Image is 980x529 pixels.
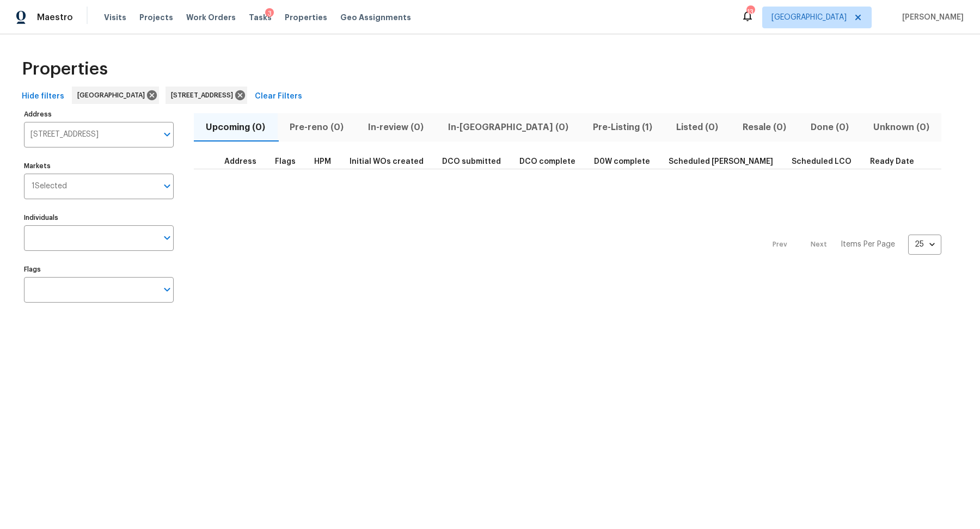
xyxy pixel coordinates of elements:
div: 3 [265,8,274,19]
span: Properties [22,64,108,75]
span: Done (0) [805,120,854,135]
span: Maestro [37,12,73,23]
nav: Pagination Navigation [762,176,941,313]
span: Scheduled LCO [792,158,852,165]
span: Listed (0) [671,120,724,135]
span: DCO submitted [442,158,501,165]
span: Hide filters [22,90,64,103]
span: Work Orders [186,12,236,23]
span: Visits [104,12,126,23]
span: [PERSON_NAME] [898,12,964,23]
p: Items Per Page [841,239,895,250]
span: In-review (0) [363,120,430,135]
span: Properties [285,12,327,23]
span: In-[GEOGRAPHIC_DATA] (0) [442,120,574,135]
label: Address [24,111,174,118]
span: DCO complete [519,158,575,165]
label: Markets [24,163,174,169]
span: Ready Date [870,158,914,165]
span: [GEOGRAPHIC_DATA] [771,12,847,23]
button: Open [160,179,175,194]
span: 1 Selected [32,182,67,191]
span: Resale (0) [737,120,792,135]
span: Projects [139,12,173,23]
span: [STREET_ADDRESS] [171,90,237,101]
span: Scheduled [PERSON_NAME] [669,158,773,165]
span: D0W complete [594,158,650,165]
label: Individuals [24,214,174,221]
label: Flags [24,266,174,273]
span: Geo Assignments [340,12,411,23]
span: [GEOGRAPHIC_DATA] [77,90,149,101]
button: Open [160,282,175,297]
span: Tasks [249,14,272,21]
button: Hide filters [17,87,69,107]
div: 13 [746,7,754,17]
div: [GEOGRAPHIC_DATA] [72,87,159,104]
button: Open [160,230,175,245]
span: Clear Filters [255,90,302,103]
span: Address [224,158,256,165]
span: Pre-Listing (1) [587,120,658,135]
span: Flags [275,158,296,165]
span: Initial WOs created [350,158,424,165]
div: 25 [908,230,941,259]
button: Clear Filters [250,87,307,107]
span: Pre-reno (0) [284,120,350,135]
span: Unknown (0) [867,120,935,135]
div: [STREET_ADDRESS] [166,87,247,104]
button: Open [160,127,175,142]
span: HPM [314,158,331,165]
span: Upcoming (0) [200,120,271,135]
